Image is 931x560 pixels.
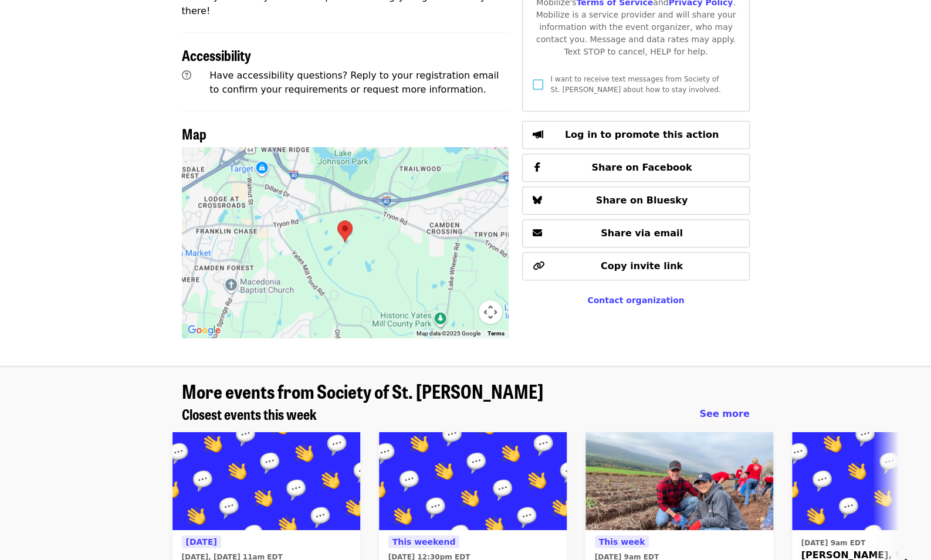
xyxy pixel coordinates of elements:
span: Map [182,123,206,144]
span: This weekend [392,537,456,547]
div: Closest events this week [172,406,759,423]
span: I want to receive text messages from Society of St. [PERSON_NAME] about how to stay involved. [550,75,720,94]
span: Copy invite link [601,260,683,271]
a: Open this area in Google Maps (opens a new window) [185,323,224,338]
a: Closest events this week [182,406,317,423]
span: This week [599,537,645,547]
span: Closest events this week [182,403,317,424]
span: Have accessibility questions? Reply to your registration email to confirm your requirements or re... [209,70,499,95]
img: Potatopalooza 2025 organized by Society of St. Andrew [585,432,773,531]
span: Share on Bluesky [596,195,688,206]
span: [DATE] [186,537,217,547]
a: Contact organization [587,296,684,305]
img: Farmville, VA Sweet Potatoes! organized by Society of St. Andrew [172,432,360,531]
button: Share on Facebook [522,154,749,182]
button: Map camera controls [479,300,502,324]
span: More events from Society of St. [PERSON_NAME] [182,377,543,405]
img: Google [185,323,224,338]
button: Share on Bluesky [522,186,749,215]
span: Accessibility [182,45,251,65]
a: Terms (opens in new tab) [487,330,505,337]
span: Share via email [601,228,683,239]
button: Copy invite link [522,252,749,280]
time: [DATE] 9am EDT [801,538,865,548]
i: question-circle icon [182,70,191,81]
button: Log in to promote this action [522,121,749,149]
span: Map data ©2025 Google [417,330,480,337]
span: See more [699,408,749,419]
span: Share on Facebook [591,162,692,173]
button: Share via email [522,219,749,247]
span: Log in to promote this action [565,129,719,140]
img: Glean at Lynchburg Community Market! organized by Society of St. Andrew [379,432,567,531]
a: See more [699,407,749,421]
